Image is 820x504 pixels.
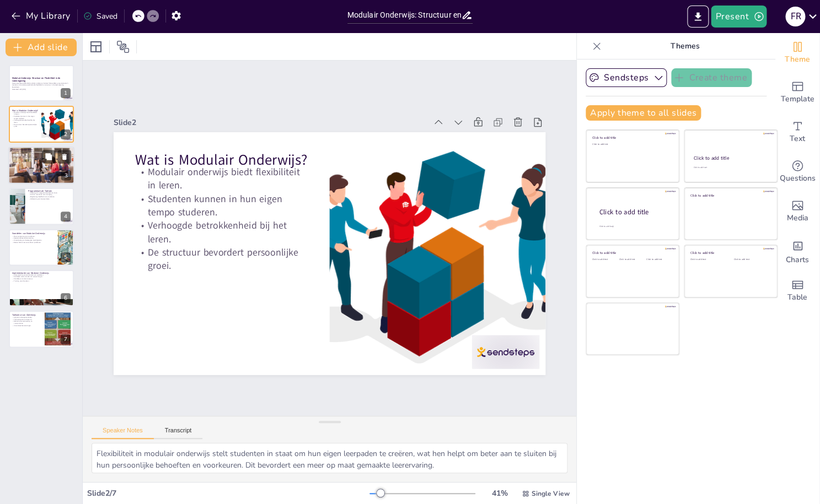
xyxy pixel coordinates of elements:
input: Insert title [347,7,462,23]
button: Sendsteps [586,68,667,87]
div: Add a table [775,271,819,311]
p: De structuur bevordert persoonlijke groei. [12,123,38,127]
p: Verbetering van leerresultaten. [28,198,71,200]
div: Add text boxes [775,112,819,152]
span: Text [790,133,805,145]
div: Click to add body [599,225,669,228]
div: https://cdn.sendsteps.com/images/logo/sendsteps_logo_white.pnghttps://cdn.sendsteps.com/images/lo... [9,229,74,265]
p: Verhoogde betrokkenheid bij het leren. [168,109,324,232]
div: Click to add text [619,258,644,261]
p: Deze presentatie behandelt modulair onderwijs, holistisch beoordelen, programmatisch toetsen en d... [12,82,71,88]
div: Click to add title [690,251,769,255]
div: https://cdn.sendsteps.com/images/logo/sendsteps_logo_white.pnghttps://cdn.sendsteps.com/images/lo... [8,147,74,184]
p: Wat is Modulair Onderwijs? [12,109,38,112]
p: Implementatie van Modulair Onderwijs [12,272,71,275]
div: 41 % [486,488,513,498]
span: Questions [780,172,816,185]
div: 3 [61,170,71,180]
p: Toetsing als integraal onderdeel van leren. [28,192,71,194]
span: Single View [532,489,570,498]
p: Flexibele curriculumstructuur. [12,278,71,280]
p: Programmatisch Toetsen [28,189,71,193]
div: Click to add title [592,136,671,140]
button: Export to PowerPoint [687,6,709,28]
div: Click to add title [599,207,670,216]
button: Present [711,6,766,28]
p: Ondersteuning in het leerproces. [12,156,71,159]
p: Holistisch Beoordelen [12,148,71,151]
p: Hybride onderwijsmethoden. [12,317,41,319]
p: Voordelen van Modulair Onderwijs [12,231,55,235]
p: Modulair onderwijs biedt flexibiliteit in leren. [200,65,355,188]
p: De structuur bevordert persoonlijke groei. [152,130,308,253]
div: Click to add text [592,258,617,261]
div: 1 [61,88,71,98]
p: Gepersonaliseerde leerervaring. [12,237,55,239]
span: Theme [785,53,810,66]
span: Template [781,93,814,105]
p: Meer betekenisvolle feedback. [12,155,71,157]
p: Focus op totale ontwikkeling van de student. [12,150,71,153]
p: Ontwikkeling van belangrijke vaardigheden. [12,239,55,241]
div: https://cdn.sendsteps.com/images/logo/sendsteps_logo_white.pnghttps://cdn.sendsteps.com/images/lo... [9,65,74,101]
div: Click to add title [694,155,767,161]
p: Duidelijke communicatie van verwachtingen. [12,275,71,278]
div: 7 [9,311,74,347]
p: Samenwerking tussen docenten en studenten. [12,274,71,276]
p: Meer autonomie voor studenten. [12,235,55,237]
span: Position [116,40,130,53]
p: Continu monitoren van voortgang. [28,194,71,196]
p: Training voor docenten. [12,280,71,282]
button: Apply theme to all slides [586,105,701,121]
p: Themes [605,33,764,59]
button: Duplicate Slide [42,150,55,163]
div: 5 [61,252,71,262]
div: https://cdn.sendsteps.com/images/logo/sendsteps_logo_white.pnghttps://cdn.sendsteps.com/images/lo... [9,270,74,306]
div: Click to add text [592,143,671,145]
p: Studenten kunnen in hun eigen tempo studeren. [184,86,339,210]
div: 6 [61,293,71,303]
div: Add charts and graphs [775,231,819,271]
div: Click to add text [733,258,768,261]
button: Delete Slide [58,150,71,163]
button: Transcript [154,427,203,439]
div: 7 [61,334,71,344]
div: Click to add title [592,251,671,255]
div: Slide 2 / 7 [87,488,369,498]
p: Innovatieve leerervaringen. [12,324,41,327]
p: Regelmatige feedback voor studenten. [28,196,71,198]
p: Studenten kunnen in hun eigen tempo studeren. [12,115,38,119]
div: Click to add text [693,166,767,169]
div: 2 [61,129,71,139]
div: https://cdn.sendsteps.com/images/logo/sendsteps_logo_white.pnghttps://cdn.sendsteps.com/images/lo... [9,106,74,142]
div: Slide 2 [220,14,479,206]
div: Saved [83,11,117,21]
div: F R [785,7,805,26]
p: Betere evaluatie van vaardigheden. [12,153,71,155]
p: Technologie als centrale rol. [12,318,41,321]
p: Generated with [URL] [12,88,71,90]
button: Speaker Notes [92,427,154,439]
div: https://cdn.sendsteps.com/images/logo/sendsteps_logo_white.pnghttps://cdn.sendsteps.com/images/lo... [9,188,74,224]
strong: Modulair Onderwijs: Structuur en Flexibiliteit in de Leeromgeving [12,77,61,83]
p: Toekomst van Onderwijs [12,313,41,317]
textarea: Flexibiliteit in modulair onderwijs stelt studenten in staat om hun eigen leerpaden te creëren, w... [92,443,567,473]
button: My Library [8,7,75,25]
div: Click to add title [690,193,769,197]
button: F R [785,6,805,28]
button: Create theme [671,68,752,87]
div: Click to add text [690,258,725,261]
div: Add ready made slides [775,73,819,112]
button: Add slide [6,39,77,56]
p: Wat is Modulair Onderwijs? [212,52,364,170]
div: 4 [61,212,71,221]
p: Modulair onderwijs biedt flexibiliteit in leren. [12,111,38,115]
span: Charts [786,254,809,266]
div: Layout [87,38,105,56]
span: Table [787,291,807,304]
div: Change the overall theme [775,33,819,73]
div: Get real-time input from your audience [775,152,819,192]
p: Verhoogde betrokkenheid bij het leren. [12,119,38,123]
div: Click to add text [646,258,671,261]
div: Add images, graphics, shapes or video [775,192,819,231]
